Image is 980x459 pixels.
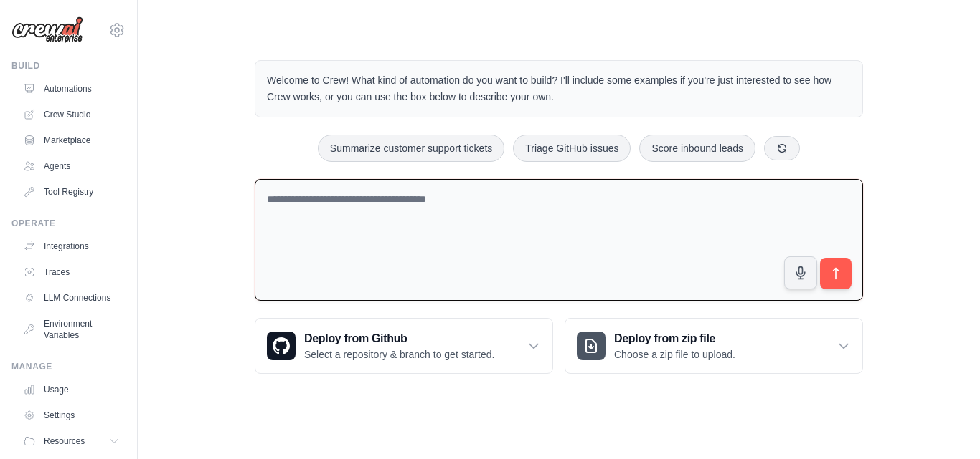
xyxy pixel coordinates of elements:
[11,16,83,44] img: Logo
[44,435,85,447] span: Resources
[318,135,504,162] button: Summarize customer support tickets
[614,330,735,347] h3: Deploy from zip file
[17,77,126,100] a: Automations
[17,312,126,347] a: Environment Variables
[17,103,126,126] a: Crew Studio
[17,235,126,258] a: Integrations
[17,155,126,178] a: Agents
[11,218,126,229] div: Operate
[304,347,494,362] p: Select a repository & branch to get started.
[17,129,126,152] a: Marketplace
[17,430,126,453] button: Resources
[17,404,126,427] a: Settings
[17,261,126,284] a: Traces
[11,60,126,72] div: Build
[639,135,755,162] button: Score inbound leads
[513,135,631,162] button: Triage GitHub issues
[614,347,735,362] p: Choose a zip file to upload.
[11,361,126,372] div: Manage
[267,72,851,105] p: Welcome to Crew! What kind of automation do you want to build? I'll include some examples if you'...
[304,330,494,347] h3: Deploy from Github
[17,180,126,203] a: Tool Registry
[17,378,126,401] a: Usage
[17,286,126,309] a: LLM Connections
